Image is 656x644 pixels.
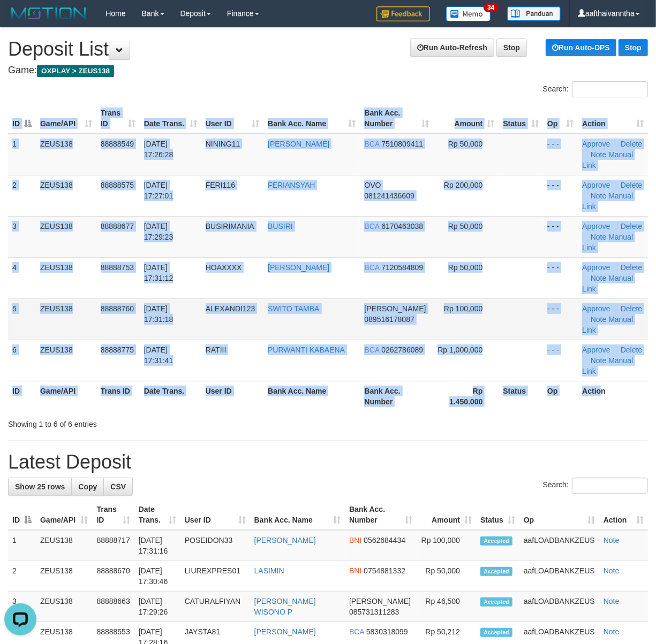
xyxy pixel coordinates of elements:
[36,500,92,530] th: Game/API: activate to sort column ascending
[543,103,578,134] th: Op: activate to sort column ascending
[599,500,648,530] th: Action: activate to sort column ascending
[8,561,36,592] td: 2
[364,566,405,575] span: Copy 0754881332 to clipboard
[364,304,426,313] span: [PERSON_NAME]
[144,140,174,159] span: [DATE] 17:26:28
[448,140,483,148] span: Rp 50,000
[582,222,610,231] a: Approve
[417,592,476,622] td: Rp 46,500
[499,103,543,134] th: Status: activate to sort column ascending
[180,530,250,561] td: POSEIDON33
[438,346,482,354] span: Rp 1,000,000
[8,298,36,340] td: 5
[349,608,399,616] span: Copy 085731311283 to clipboard
[92,530,134,561] td: 88888717
[36,561,92,592] td: ZEUS138
[543,381,578,411] th: Op
[268,140,329,148] a: [PERSON_NAME]
[8,451,648,473] h1: Latest Deposit
[591,233,607,241] a: Note
[8,381,36,411] th: ID
[8,5,89,21] img: MOTION_logo.png
[364,191,414,200] span: Copy 081241436609 to clipboard
[180,592,250,622] td: CATURALFIYAN
[110,482,126,491] span: CSV
[254,566,284,575] a: LASIMIN
[476,500,519,530] th: Status: activate to sort column ascending
[582,304,610,313] a: Approve
[364,346,379,354] span: BCA
[96,103,140,134] th: Trans ID: activate to sort column ascending
[582,346,610,354] a: Approve
[364,181,381,189] span: OVO
[480,597,512,607] span: Accepted
[381,222,423,231] span: Copy 6170463038 to clipboard
[8,500,36,530] th: ID: activate to sort column descending
[572,81,648,97] input: Search:
[345,500,417,530] th: Bank Acc. Number: activate to sort column ascending
[36,592,92,622] td: ZEUS138
[444,304,482,313] span: Rp 100,000
[543,478,648,494] label: Search:
[582,150,633,170] a: Manual Link
[591,191,607,200] a: Note
[543,134,578,175] td: - - -
[15,482,65,491] span: Show 25 rows
[410,39,494,57] a: Run Auto-Refresh
[364,140,379,148] span: BCA
[604,597,620,605] a: Note
[180,561,250,592] td: LIUREXPRES01
[448,222,483,231] span: Rp 50,000
[101,181,134,189] span: 88888575
[8,216,36,257] td: 3
[582,315,633,334] a: Manual Link
[206,346,227,354] span: RATIII
[591,315,607,324] a: Note
[543,257,578,298] td: - - -
[621,346,642,354] a: Delete
[519,500,599,530] th: Op: activate to sort column ascending
[36,530,92,561] td: ZEUS138
[8,134,36,175] td: 1
[381,346,423,354] span: Copy 0262786089 to clipboard
[206,140,240,148] span: NINING11
[8,478,72,496] a: Show 25 rows
[8,175,36,216] td: 2
[263,103,360,134] th: Bank Acc. Name: activate to sort column ascending
[433,103,499,134] th: Amount: activate to sort column ascending
[364,315,414,324] span: Copy 089516178087 to clipboard
[381,263,423,272] span: Copy 7120584809 to clipboard
[448,263,483,272] span: Rp 50,000
[364,263,379,272] span: BCA
[507,6,561,21] img: panduan.png
[8,103,36,134] th: ID: activate to sort column descending
[381,140,423,148] span: Copy 7510809411 to clipboard
[268,181,315,189] a: FERIANSYAH
[484,3,498,12] span: 34
[446,6,491,21] img: Button%20Memo.svg
[206,222,254,231] span: BUSIRIMANIA
[134,530,180,561] td: [DATE] 17:31:16
[144,222,174,241] span: [DATE] 17:29:23
[268,263,329,272] a: [PERSON_NAME]
[101,222,134,231] span: 88888677
[92,561,134,592] td: 88888670
[621,140,642,148] a: Delete
[480,628,512,637] span: Accepted
[36,381,96,411] th: Game/API
[8,39,648,60] h1: Deposit List
[201,381,263,411] th: User ID
[519,530,599,561] td: aafLOADBANKZEUS
[543,216,578,257] td: - - -
[543,340,578,381] td: - - -
[582,356,633,375] a: Manual Link
[582,181,610,189] a: Approve
[417,561,476,592] td: Rp 50,000
[8,257,36,298] td: 4
[36,103,96,134] th: Game/API: activate to sort column ascending
[254,536,316,545] a: [PERSON_NAME]
[519,561,599,592] td: aafLOADBANKZEUS
[144,304,174,324] span: [DATE] 17:31:18
[433,381,499,411] th: Rp 1.450.000
[36,298,96,340] td: ZEUS138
